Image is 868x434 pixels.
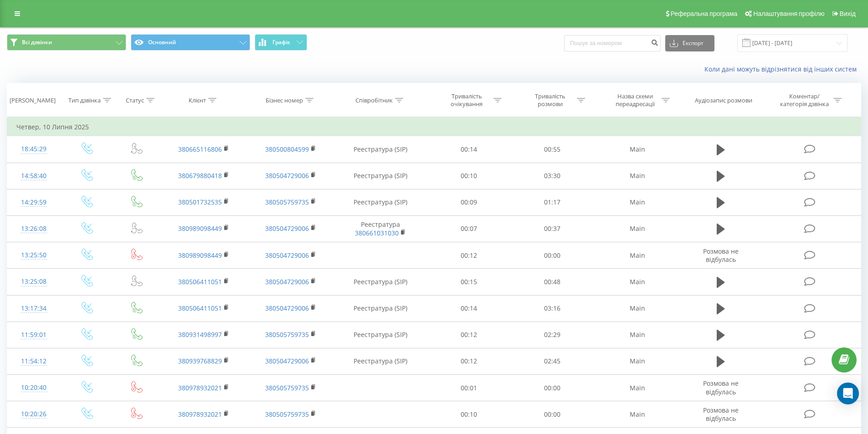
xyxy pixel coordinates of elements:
span: Розмова не відбулась [703,406,739,423]
span: Всі дзвінки [22,39,52,46]
td: 00:10 [427,401,511,428]
div: Тривалість розмови [526,92,575,108]
div: 14:29:59 [16,194,51,211]
td: Реестратура (SIP) [334,322,427,348]
button: Експорт [665,35,714,51]
td: 00:14 [427,136,511,163]
button: Основний [131,34,250,51]
td: 00:12 [427,242,511,269]
td: Main [594,242,680,269]
td: Реестратура (SIP) [334,163,427,189]
div: Бізнес номер [266,97,303,104]
td: Четвер, 10 Липня 2025 [7,118,861,136]
td: 00:01 [427,375,511,401]
div: 18:45:29 [16,140,51,158]
a: 380665116806 [178,145,222,153]
a: 380504729006 [265,224,309,233]
a: 380505759735 [265,383,309,392]
td: 01:17 [511,189,594,215]
span: Вихід [840,10,856,17]
td: 00:07 [427,215,511,242]
td: 02:45 [511,348,594,374]
a: 380506411051 [178,277,222,286]
td: Main [594,375,680,401]
td: 00:55 [511,136,594,163]
a: 380661031030 [355,229,399,237]
button: Графік [255,34,307,51]
a: 380989098449 [178,251,222,260]
a: 380989098449 [178,224,222,233]
a: 380939768829 [178,357,222,365]
td: Main [594,295,680,322]
div: Співробітник [355,97,393,104]
a: Коли дані можуть відрізнятися вiд інших систем [704,65,861,73]
div: Аудіозапис розмови [695,97,752,104]
a: 380978932021 [178,383,222,392]
div: Коментар/категорія дзвінка [778,92,831,108]
span: Налаштування профілю [753,10,824,17]
div: Клієнт [189,97,206,104]
a: 380500804599 [265,145,309,153]
div: 13:25:08 [16,273,51,291]
span: Розмова не відбулась [703,379,739,396]
td: Реестратура (SIP) [334,348,427,374]
input: Пошук за номером [564,35,661,51]
td: Main [594,401,680,428]
button: Всі дзвінки [7,34,126,51]
a: 380504729006 [265,251,309,260]
div: 10:20:26 [16,405,51,423]
div: 13:26:08 [16,220,51,238]
td: Main [594,215,680,242]
a: 380978932021 [178,410,222,419]
td: 00:12 [427,322,511,348]
a: 380504729006 [265,357,309,365]
div: 10:20:40 [16,379,51,397]
td: Main [594,136,680,163]
td: 00:00 [511,401,594,428]
td: 00:00 [511,375,594,401]
td: 00:37 [511,215,594,242]
td: Main [594,163,680,189]
td: Main [594,322,680,348]
a: 380504729006 [265,277,309,286]
td: 00:10 [427,163,511,189]
a: 380505759735 [265,198,309,206]
div: 14:58:40 [16,167,51,185]
a: 380505759735 [265,410,309,419]
span: Розмова не відбулась [703,247,739,264]
td: Реестратура (SIP) [334,136,427,163]
td: 03:30 [511,163,594,189]
div: Назва схеми переадресації [611,92,659,108]
td: 00:15 [427,269,511,295]
div: Open Intercom Messenger [837,383,859,404]
a: 380506411051 [178,304,222,312]
td: 00:09 [427,189,511,215]
a: 380931498997 [178,330,222,339]
span: Графік [272,39,290,46]
td: 00:48 [511,269,594,295]
a: 380679880418 [178,171,222,180]
td: 02:29 [511,322,594,348]
td: Main [594,269,680,295]
td: 00:14 [427,295,511,322]
span: Реферальна програма [671,10,738,17]
td: Реестратура (SIP) [334,295,427,322]
a: 380505759735 [265,330,309,339]
td: Main [594,189,680,215]
td: 00:12 [427,348,511,374]
a: 380504729006 [265,304,309,312]
td: Реестратура [334,215,427,242]
td: Реестратура (SIP) [334,189,427,215]
div: 11:54:12 [16,352,51,370]
td: Main [594,348,680,374]
td: 00:00 [511,242,594,269]
div: 11:59:01 [16,326,51,344]
td: Реестратура (SIP) [334,269,427,295]
div: Тривалість очікування [442,92,491,108]
div: Тип дзвінка [68,97,101,104]
a: 380501732535 [178,198,222,206]
td: 03:16 [511,295,594,322]
a: 380504729006 [265,171,309,180]
div: 13:25:50 [16,246,51,264]
div: Статус [126,97,144,104]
